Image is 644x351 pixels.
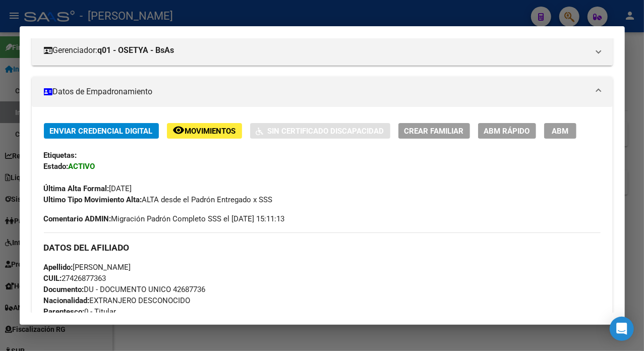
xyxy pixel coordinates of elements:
[44,307,116,316] span: 0 - Titular
[44,44,589,56] mat-panel-title: Gerenciador:
[44,123,159,139] button: Enviar Credencial Digital
[44,214,111,223] strong: Comentario ADMIN:
[44,242,601,253] h3: DATOS DEL AFILIADO
[44,86,589,98] mat-panel-title: Datos de Empadronamiento
[484,127,530,136] span: ABM Rápido
[44,285,84,294] strong: Documento:
[44,274,62,283] strong: CUIL:
[44,151,77,160] strong: Etiquetas:
[44,307,85,316] strong: Parentesco:
[44,296,90,305] strong: Nacionalidad:
[44,296,191,305] span: EXTRANJERO DESCONOCIDO
[44,274,106,283] span: 27426877363
[44,263,131,272] span: [PERSON_NAME]
[50,127,153,136] span: Enviar Credencial Digital
[44,195,142,204] strong: Ultimo Tipo Movimiento Alta:
[69,162,95,171] strong: ACTIVO
[544,123,576,139] button: ABM
[44,184,109,193] strong: Última Alta Formal:
[44,184,132,193] span: [DATE]
[32,77,613,107] mat-expansion-panel-header: Datos de Empadronamiento
[250,123,390,139] button: Sin Certificado Discapacidad
[268,127,384,136] span: Sin Certificado Discapacidad
[98,44,174,56] strong: q01 - OSETYA - BsAs
[478,123,536,139] button: ABM Rápido
[610,317,634,341] div: Open Intercom Messenger
[552,127,568,136] span: ABM
[398,123,470,139] button: Crear Familiar
[32,35,613,66] mat-expansion-panel-header: Gerenciador:q01 - OSETYA - BsAs
[167,123,242,139] button: Movimientos
[44,213,285,224] span: Migración Padrón Completo SSS el [DATE] 15:11:13
[44,162,69,171] strong: Estado:
[44,263,73,272] strong: Apellido:
[404,127,464,136] span: Crear Familiar
[44,285,206,294] span: DU - DOCUMENTO UNICO 42687736
[185,127,236,136] span: Movimientos
[44,195,273,204] span: ALTA desde el Padrón Entregado x SSS
[173,124,185,136] mat-icon: remove_red_eye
